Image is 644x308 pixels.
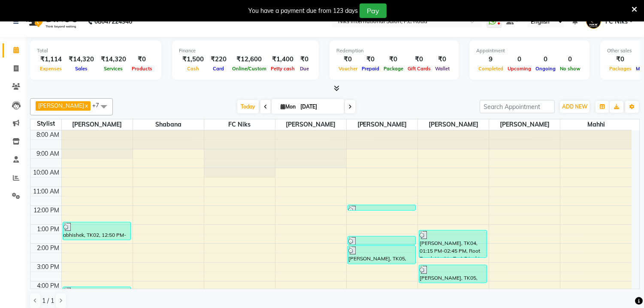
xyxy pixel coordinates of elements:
div: Redemption [336,47,452,54]
span: [PERSON_NAME] [347,119,417,130]
div: You have a payment due from 123 days [248,6,358,15]
a: x [84,102,88,109]
div: ₹0 [130,54,154,64]
span: Products [130,66,154,72]
div: 1:00 PM [36,225,61,234]
div: [PERSON_NAME], TK06, 04:15 PM-04:45 PM, [PERSON_NAME] trimming or shaping (₹199) [63,287,130,295]
span: Voucher [336,66,360,72]
div: ₹0 [360,54,381,64]
span: Cash [185,66,201,72]
div: 0 [533,54,558,64]
div: ₹0 [381,54,405,64]
div: 9:00 AM [35,149,61,158]
span: Petty cash [269,66,297,72]
span: Ongoing [533,66,558,72]
div: ₹0 [405,54,433,64]
div: ₹1,400 [269,54,297,64]
div: Finance [179,47,312,54]
div: 12:00 PM [32,206,61,215]
button: Pay [360,3,387,18]
span: FC Niks [204,119,275,130]
span: [PERSON_NAME] [62,119,133,130]
span: Sales [73,66,90,72]
div: 4:00 PM [36,281,61,290]
div: ₹12,600 [230,54,269,64]
div: ₹220 [207,54,230,64]
div: 2:00 PM [36,244,61,253]
span: [PERSON_NAME] [275,119,346,130]
div: ₹0 [607,54,634,64]
button: ADD NEW [560,101,590,113]
input: 2025-09-01 [298,100,341,113]
span: Gift Cards [405,66,433,72]
span: [PERSON_NAME] [489,119,560,130]
span: Card [211,66,227,72]
input: Search Appointment [480,100,555,113]
div: Appointment [476,47,583,54]
div: 3:00 PM [36,263,61,272]
div: 9 [476,54,505,64]
span: Mahhi [560,119,632,130]
img: logo [22,9,81,33]
span: Today [237,100,259,113]
span: No show [558,66,583,72]
span: 1 / 1 [42,296,54,305]
span: Packages [607,66,634,72]
span: ADD NEW [562,103,587,110]
div: 0 [505,54,533,64]
span: Completed [476,66,505,72]
div: ₹14,320 [97,54,130,64]
div: ₹1,114 [37,54,65,64]
div: [PERSON_NAME], TK01, 11:55 AM-12:10 PM, Liposoluble Wax - Upper Lips/Chin/Lower Lip/Nose/ Ear ([D... [348,205,415,210]
span: Expenses [38,66,64,72]
span: Shabana [133,119,204,130]
b: 08047224946 [94,9,132,33]
div: [PERSON_NAME], TK04, 01:15 PM-02:45 PM, Root Touch Up (Up To 1.5 Inch) - [MEDICAL_DATA] Free Colo... [419,230,487,257]
div: ₹1,500 [179,54,207,64]
div: ₹0 [433,54,452,64]
span: Package [381,66,405,72]
span: Upcoming [505,66,533,72]
div: Total [37,47,154,54]
span: Online/Custom [230,66,269,72]
span: +7 [92,102,106,109]
div: 11:00 AM [32,187,61,196]
span: Mon [278,103,298,110]
span: Wallet [433,66,452,72]
div: Stylist [30,119,61,128]
span: Prepaid [360,66,381,72]
span: Services [102,66,125,72]
div: 10:00 AM [32,168,61,177]
div: abhishek, TK02, 12:50 PM-01:50 PM, Haircut - Creative Haircut ([DEMOGRAPHIC_DATA]) (₹499),[PERSON... [63,222,130,240]
div: [PERSON_NAME], TK05, 02:05 PM-03:05 PM, Loreal Hair Spa - Short ([DEMOGRAPHIC_DATA]) (₹1599) [348,246,415,264]
div: ₹14,320 [65,54,97,64]
span: FC Niks [605,17,628,26]
span: Due [298,66,311,72]
div: [PERSON_NAME], TK05, 03:05 PM-04:05 PM, Protein Hair Spa - Medium ([DEMOGRAPHIC_DATA]) (₹2199) [419,265,487,283]
div: ₹0 [336,54,360,64]
div: ₹0 [297,54,312,64]
div: 8:00 AM [35,130,61,139]
div: [PERSON_NAME], TK03, 01:35 PM-02:05 PM, Styling - Blow Dry With Wash (Medium) ([DEMOGRAPHIC_DATA]... [348,236,415,245]
div: 0 [558,54,583,64]
span: [PERSON_NAME] [38,102,84,109]
span: [PERSON_NAME] [418,119,489,130]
